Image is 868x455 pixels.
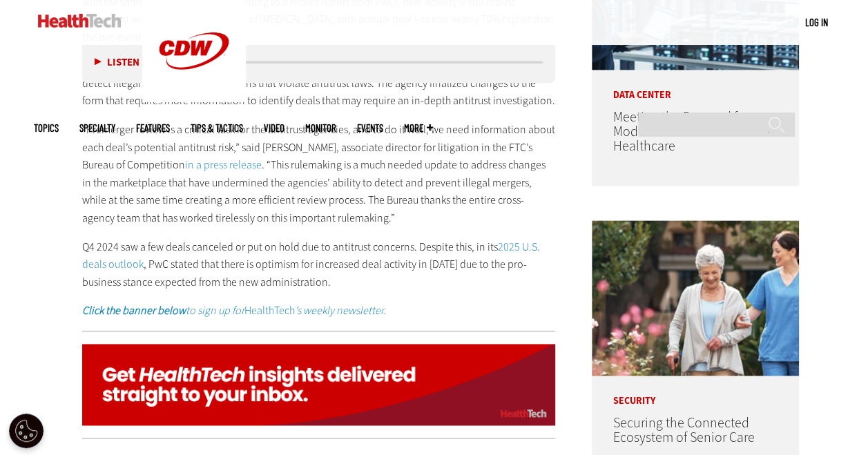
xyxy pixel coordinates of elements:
[805,15,828,30] div: User menu
[82,303,186,318] strong: Click the banner below
[34,123,59,133] span: Topics
[82,121,556,227] p: “Premerger review is a critical task for the antitrust agencies, and to do it well, we need infor...
[9,414,44,448] div: Cookie Settings
[592,376,799,406] p: Security
[142,91,246,106] a: CDW
[191,123,243,133] a: Tips & Tactics
[82,238,556,291] p: Q4 2024 saw a few deals canceled or put on hold due to antitrust concerns. Despite this, in its ,...
[295,303,386,318] em: ’s weekly newsletter.
[613,108,749,155] a: Meeting the Demand for Modern Data Centers in Healthcare
[357,123,383,133] a: Events
[136,123,170,133] a: Features
[185,157,262,172] a: in a press release
[805,16,828,28] a: Log in
[592,220,799,376] img: nurse walks with senior woman through a garden
[9,414,44,448] button: Open Preferences
[82,303,244,318] em: to sign up for
[82,303,386,318] a: Click the banner belowto sign up forHealthTech’s weekly newsletter.
[264,123,284,133] a: Video
[404,123,433,133] span: More
[613,414,754,447] a: Securing the Connected Ecosystem of Senior Care
[79,123,115,133] span: Specialty
[82,344,556,425] img: ht_newsletter_animated_q424_signup_desktop
[305,123,336,133] a: MonITor
[38,14,122,28] img: Home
